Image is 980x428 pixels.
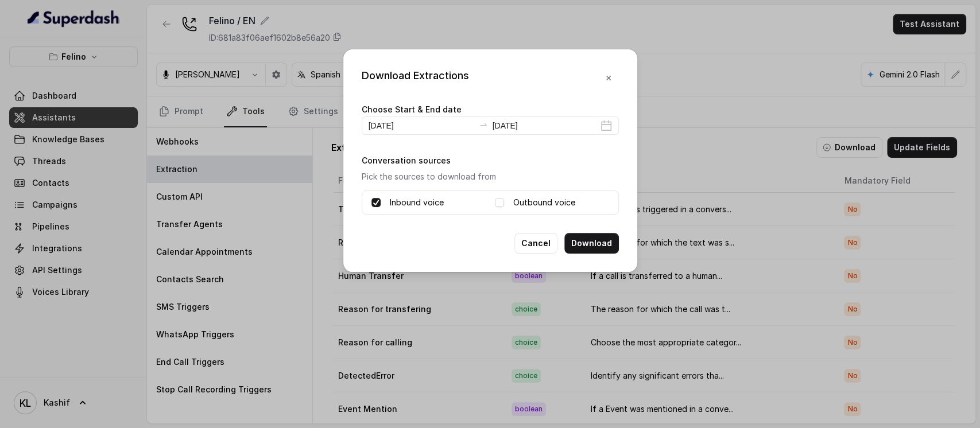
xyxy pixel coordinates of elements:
span: swap-right [479,120,488,129]
button: Cancel [514,233,557,254]
label: Outbound voice [513,196,575,209]
input: End date [493,119,598,132]
input: Start date [369,119,474,132]
label: Choose Start & End date [362,104,462,114]
p: Pick the sources to download from [362,170,619,184]
label: Inbound voice [390,196,444,209]
button: Download [564,233,619,254]
div: Download Extractions [362,68,469,88]
label: Conversation sources [362,155,451,165]
span: to [479,120,488,129]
